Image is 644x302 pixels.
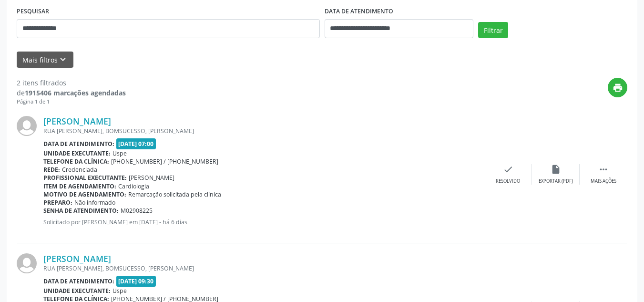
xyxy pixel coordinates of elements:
[43,174,127,182] b: Profissional executante:
[551,164,561,175] i: insert_drive_file
[74,198,115,207] span: Não informado
[112,149,127,157] span: Uspe
[128,190,221,198] span: Remarcação solicitada pela clínica
[17,98,126,106] div: Página 1 de 1
[325,4,393,19] label: DATA DE ATENDIMENTO
[121,207,153,215] span: M02908225
[118,182,149,190] span: Cardiologia
[116,138,156,149] span: [DATE] 07:00
[17,88,126,98] div: de
[111,157,218,166] span: [PHONE_NUMBER] / [PHONE_NUMBER]
[43,198,72,207] b: Preparo:
[129,174,174,182] span: [PERSON_NAME]
[43,190,126,198] b: Motivo de agendamento:
[598,164,609,175] i: 
[58,54,68,65] i: keyboard_arrow_down
[43,157,109,166] b: Telefone da clínica:
[43,277,114,285] b: Data de atendimento:
[608,78,627,97] button: print
[43,207,119,215] b: Senha de atendimento:
[478,22,508,38] button: Filtrar
[43,140,114,148] b: Data de atendimento:
[17,4,49,19] label: PESQUISAR
[43,149,111,157] b: Unidade executante:
[43,116,111,126] a: [PERSON_NAME]
[43,127,484,135] div: RUA [PERSON_NAME], BOMSUCESSO, [PERSON_NAME]
[116,276,156,287] span: [DATE] 09:30
[43,253,111,264] a: [PERSON_NAME]
[25,88,126,97] strong: 1915406 marcações agendadas
[62,166,97,174] span: Credenciada
[496,178,520,185] div: Resolvido
[112,287,127,295] span: Uspe
[17,253,37,273] img: img
[591,178,616,185] div: Mais ações
[43,218,484,226] p: Solicitado por [PERSON_NAME] em [DATE] - há 6 dias
[43,166,60,174] b: Rede:
[17,52,73,68] button: Mais filtroskeyboard_arrow_down
[43,182,116,190] b: Item de agendamento:
[43,287,111,295] b: Unidade executante:
[17,78,126,88] div: 2 itens filtrados
[43,264,484,272] div: RUA [PERSON_NAME], BOMSUCESSO, [PERSON_NAME]
[17,116,37,136] img: img
[503,164,513,175] i: check
[539,178,573,185] div: Exportar (PDF)
[613,83,623,93] i: print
